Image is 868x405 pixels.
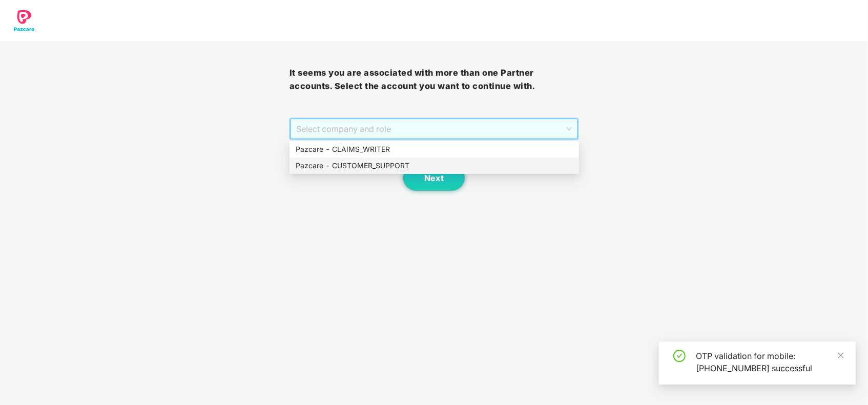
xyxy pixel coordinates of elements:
button: Next [403,165,465,191]
h3: It seems you are associated with more than one Partner accounts. Select the account you want to c... [290,66,579,93]
div: Pazcare - CUSTOMER_SUPPORT [296,160,573,171]
div: Pazcare - CUSTOMER_SUPPORT [290,157,579,174]
span: Next [424,173,444,183]
div: Pazcare - CLAIMS_WRITER [290,141,579,157]
div: Pazcare - CLAIMS_WRITER [296,144,573,155]
div: OTP validation for mobile: [PHONE_NUMBER] successful [696,350,843,374]
span: Select company and role [296,119,572,139]
span: close [837,352,844,359]
span: check-circle [673,350,686,362]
